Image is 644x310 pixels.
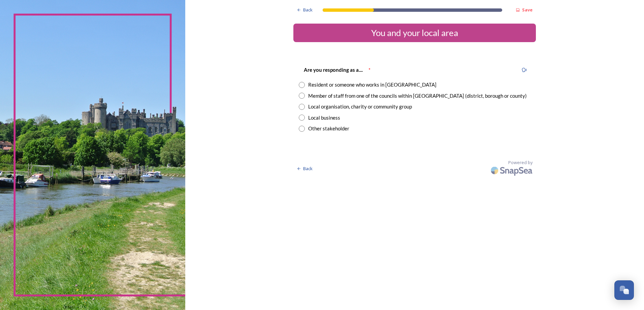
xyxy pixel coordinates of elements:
strong: Save [522,7,533,13]
div: Local organisation, charity or community group [308,103,412,111]
span: Back [303,165,313,172]
div: You and your local area [296,26,533,39]
button: Open Chat [614,280,634,300]
span: Powered by [508,159,533,166]
div: Local business [308,114,340,122]
img: SnapSea Logo [489,162,536,178]
div: Other stakeholder [308,125,349,132]
div: Resident or someone who works in [GEOGRAPHIC_DATA] [308,81,437,89]
div: Member of staff from one of the councils within [GEOGRAPHIC_DATA] (district, borough or county) [308,92,527,100]
strong: Are you responding as a.... [304,67,363,73]
span: Back [303,7,313,13]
